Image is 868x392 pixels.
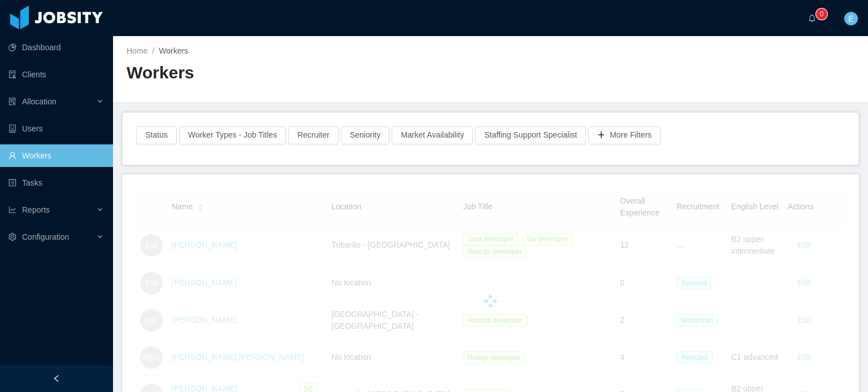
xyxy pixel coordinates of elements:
[8,206,16,214] i: icon: line-chart
[8,63,104,86] a: icon: auditClients
[808,14,816,22] i: icon: bell
[392,126,473,144] button: Market Availability
[816,8,827,20] sup: 0
[8,36,104,59] a: icon: pie-chartDashboard
[22,232,69,241] span: Configuration
[159,46,188,55] span: Workers
[8,144,104,167] a: icon: userWorkers
[8,233,16,241] i: icon: setting
[179,126,286,144] button: Worker Types - Job Titles
[8,117,104,140] a: icon: robotUsers
[848,12,853,25] span: E
[341,126,389,144] button: Seniority
[136,126,177,144] button: Status
[22,205,50,214] span: Reports
[8,171,104,194] a: icon: profileTasks
[588,126,661,144] button: icon: plusMore Filters
[8,98,16,105] i: icon: solution
[152,46,154,55] span: /
[288,126,338,144] button: Recruiter
[22,97,57,106] span: Allocation
[475,126,586,144] button: Staffing Support Specialist
[127,46,147,55] a: Home
[127,61,491,85] h2: Workers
